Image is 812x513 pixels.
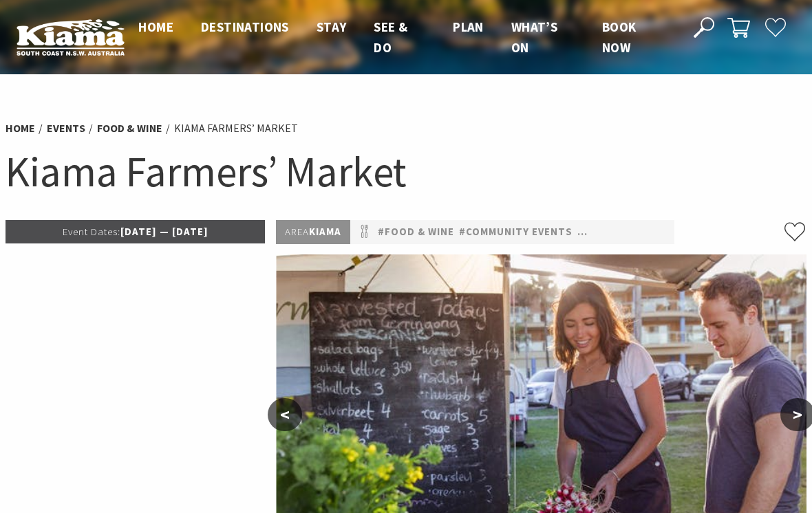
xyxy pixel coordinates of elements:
[276,220,350,244] p: Kiama
[453,19,484,35] span: Plan
[6,220,265,243] p: [DATE] — [DATE]
[577,223,672,241] a: #Family Friendly
[6,121,35,135] a: Home
[602,19,637,56] span: Book now
[374,19,407,56] span: See & Do
[268,398,302,431] button: <
[125,17,677,58] nav: Main Menu
[317,19,347,35] span: Stay
[6,144,806,199] h1: Kiama Farmers’ Market
[97,121,162,135] a: Food & Wine
[17,19,125,56] img: Kiama Logo
[459,223,573,241] a: #Community Events
[174,120,298,137] li: Kiama Farmers’ Market
[378,223,454,241] a: #Food & Wine
[47,121,85,135] a: Events
[201,19,289,35] span: Destinations
[285,225,309,238] span: Area
[511,19,557,56] span: What’s On
[63,225,120,238] span: Event Dates:
[138,19,173,35] span: Home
